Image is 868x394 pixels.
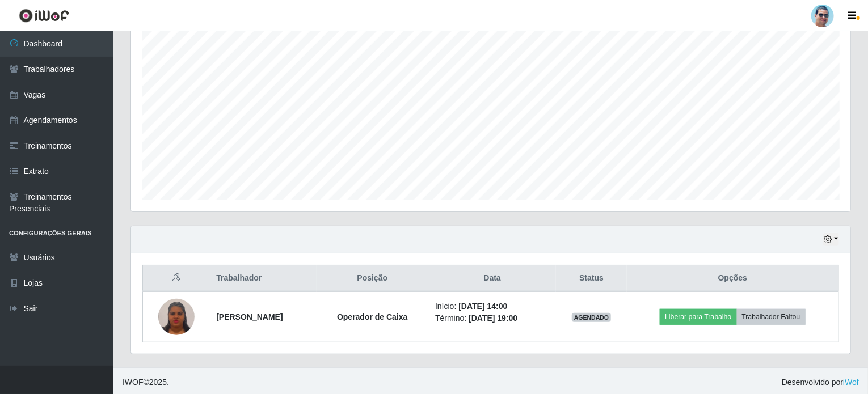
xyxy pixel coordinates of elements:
[209,265,316,292] th: Trabalhador
[469,313,517,323] time: [DATE] 19:00
[19,9,69,23] img: CoreUI Logo
[435,300,549,312] li: Início:
[337,312,408,321] strong: Operador de Caixa
[123,378,144,387] span: IWOF
[216,312,283,321] strong: [PERSON_NAME]
[627,265,839,292] th: Opções
[660,309,736,325] button: Liberar para Trabalho
[428,265,556,292] th: Data
[843,378,859,387] a: iWof
[737,309,806,325] button: Trabalhador Faltou
[782,376,859,388] span: Desenvolvido por
[458,302,507,311] time: [DATE] 14:00
[556,265,627,292] th: Status
[572,313,612,322] span: AGENDADO
[317,265,429,292] th: Posição
[435,312,549,324] li: Término:
[123,376,169,388] span: © 2025 .
[158,297,195,336] img: 1752886707341.jpeg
